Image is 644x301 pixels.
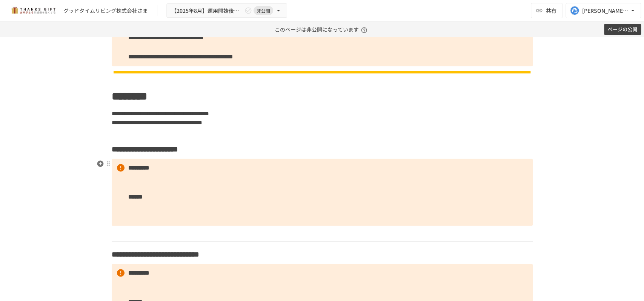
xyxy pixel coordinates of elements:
[546,6,556,15] span: 共有
[604,24,641,35] button: ページの公開
[531,3,563,18] button: 共有
[566,3,641,18] button: [PERSON_NAME][EMAIL_ADDRESS][DOMAIN_NAME]
[275,21,369,37] p: このページは非公開になっています
[9,5,57,17] img: mMP1OxWUAhQbsRWCurg7vIHe5HqDpP7qZo7fRoNLXQh
[63,7,148,15] div: グッドタイムリビング株式会社さま
[112,70,533,75] img: V6ebD7DrFJRrcrtOixFaQ6LVE9DcePYQBNml1WdPglN
[582,6,629,15] div: [PERSON_NAME][EMAIL_ADDRESS][DOMAIN_NAME]
[171,6,243,15] span: 【2025年8月】運用開始後振り返りミーティング
[166,3,287,18] button: 【2025年8月】運用開始後振り返りミーティング非公開
[254,7,273,15] span: 非公開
